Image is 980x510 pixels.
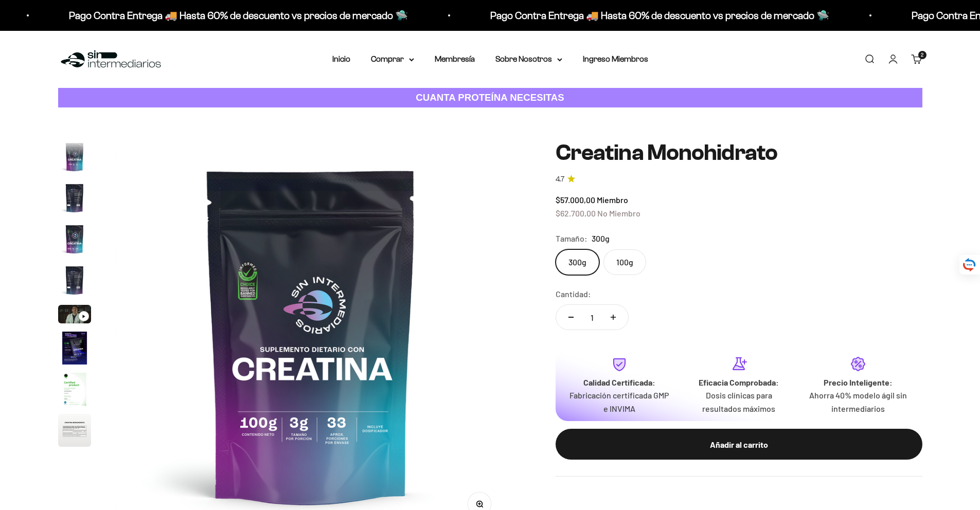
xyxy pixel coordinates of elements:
a: Ingreso Miembros [583,54,648,63]
button: Ir al artículo 1 [58,140,91,176]
span: $62.700,00 [556,208,596,218]
label: Cantidad: [556,287,591,301]
button: Ir al artículo 2 [58,181,91,217]
p: Pago Contra Entrega 🚚 Hasta 60% de descuento vs precios de mercado 🛸 [56,7,395,24]
span: 300g [592,232,610,245]
p: Fabricación certificada GMP e INVIMA [568,389,671,415]
a: Membresía [435,54,475,63]
button: Ir al artículo 5 [58,305,91,326]
strong: Eficacia Comprobada: [699,377,779,387]
img: Creatina Monohidrato [58,332,91,365]
h1: Creatina Monohidrato [556,140,922,165]
img: Creatina Monohidrato [58,181,91,214]
img: Creatina Monohidrato [58,414,91,447]
button: Ir al artículo 6 [58,332,91,368]
strong: CUANTA PROTEÍNA NECESITAS [416,92,564,103]
summary: Comprar [371,52,414,66]
img: Creatina Monohidrato [58,140,91,173]
span: 2 [921,52,923,58]
span: No Miembro [597,208,640,218]
button: Añadir al carrito [556,429,922,460]
button: Ir al artículo 7 [58,373,91,409]
p: Dosis clínicas para resultados máximos [687,389,790,415]
button: Ir al artículo 8 [58,414,91,450]
button: Ir al artículo 3 [58,223,91,259]
img: Creatina Monohidrato [58,264,91,297]
span: $57.000,00 [556,195,595,205]
img: Creatina Monohidrato [58,223,91,256]
a: CUANTA PROTEÍNA NECESITAS [58,88,922,108]
a: Inicio [332,54,350,63]
span: Miembro [597,195,628,205]
p: Pago Contra Entrega 🚚 Hasta 60% de descuento vs precios de mercado 🛸 [477,7,816,24]
button: Reducir cantidad [556,305,586,330]
button: Aumentar cantidad [598,305,628,330]
img: Creatina Monohidrato [58,373,91,406]
strong: Calidad Certificada: [583,377,655,387]
a: 4.74.7 de 5.0 estrellas [556,174,922,185]
span: 4.7 [556,174,564,185]
summary: Sobre Nosotros [495,52,562,66]
p: Ahorra 40% modelo ágil sin intermediarios [807,389,910,415]
strong: Precio Inteligente: [824,377,893,387]
button: Ir al artículo 4 [58,264,91,300]
legend: Tamaño: [556,232,587,245]
div: Añadir al carrito [576,438,902,451]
